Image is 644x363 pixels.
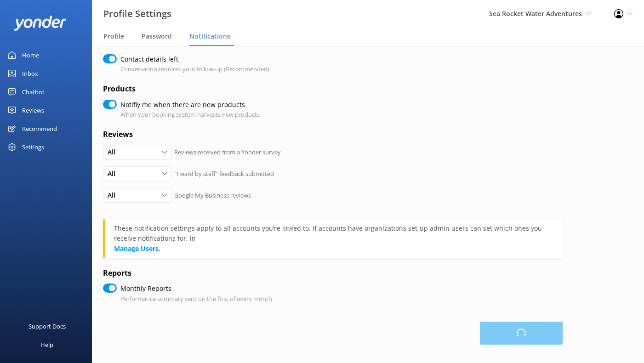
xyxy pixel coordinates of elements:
div: Home [22,46,39,64]
p: Reviews received from a Yonder survey [174,147,281,157]
div: Settings [22,138,44,156]
img: yonder-white-logo.png [14,16,67,31]
h4: Reports [103,267,563,279]
label: Notifiy me when there are new products [120,100,255,110]
div: Help [40,335,53,354]
p: Performance summary sent on the first of every month [120,294,272,304]
div: These notification settings apply to all accounts you’re linked to. If accounts have organization... [114,223,553,244]
div: Chatbot [22,83,45,101]
span: All [108,147,121,157]
div: Recommend [22,119,57,138]
label: Monthly Reports [120,284,268,294]
span: Sea Rocket Water Adventures [489,9,582,18]
div: . [114,223,553,254]
p: Google My Business reviews [174,191,251,200]
p: When your booking system harvests new products [120,110,260,119]
span: All [108,169,121,179]
div: Support Docs [28,317,66,335]
span: Password [142,32,172,41]
p: "Heard by staff" feedback submitted [174,169,274,179]
div: Inbox [22,64,38,83]
a: Manage Users [114,244,159,253]
span: All [108,190,121,200]
span: Profile [103,32,124,41]
div: Reviews [22,101,44,119]
label: Contact details left [120,54,265,64]
p: Conversation requires your follow-up (Recommended) [120,64,269,74]
h3: Profile Settings [103,6,171,21]
h4: Products [103,83,563,95]
h4: Reviews [103,129,563,141]
span: Notifications [189,32,230,41]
